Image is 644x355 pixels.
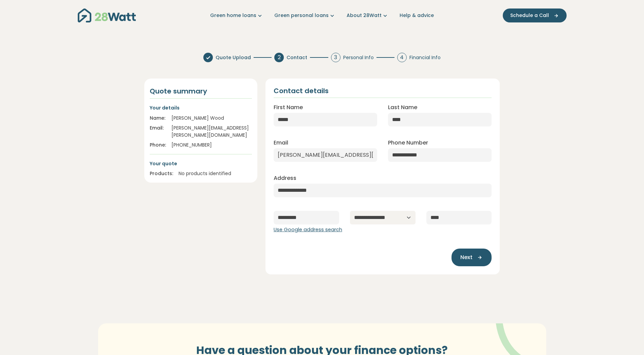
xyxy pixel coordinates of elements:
a: Help & advice [400,12,434,19]
label: First Name [274,103,303,112]
span: Contact [287,54,307,61]
a: Green home loans [210,12,263,19]
img: 28Watt [78,9,136,22]
label: Phone Number [388,139,428,147]
div: Products: [150,170,173,177]
div: [PHONE_NUMBER] [171,141,252,149]
div: 4 [397,53,407,62]
a: Green personal loans [274,12,336,19]
button: Schedule a Call [503,9,567,22]
button: Next [452,249,492,266]
div: Name: [150,115,166,122]
nav: Main navigation [78,7,567,24]
div: Phone: [150,141,166,149]
h4: Quote summary [150,87,252,96]
button: Use Google address search [274,226,342,234]
p: Your quote [150,160,252,167]
span: Personal Info [343,54,374,61]
span: Financial Info [409,54,441,61]
div: [PERSON_NAME][EMAIL_ADDRESS][PERSON_NAME][DOMAIN_NAME] [171,124,252,139]
span: Quote Upload [216,54,251,61]
a: About 28Watt [347,12,389,19]
label: Last Name [388,103,417,112]
label: Address [274,174,296,182]
input: Enter email [274,148,377,162]
div: 2 [274,53,284,62]
span: Next [460,253,473,261]
div: 3 [331,53,341,62]
span: Schedule a Call [510,12,549,19]
label: Email [274,139,288,147]
div: No products identified [179,170,252,177]
div: Email: [150,124,166,139]
h2: Contact details [274,87,329,95]
div: [PERSON_NAME] Wood [171,115,252,122]
p: Your details [150,104,252,112]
